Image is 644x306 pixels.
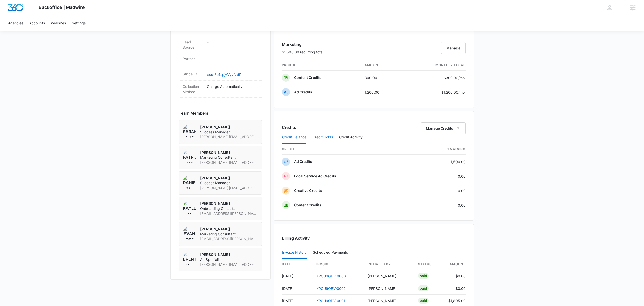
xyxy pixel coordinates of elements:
[179,53,262,68] div: Partner-
[282,235,466,241] h3: Billing Activity
[316,274,346,278] a: KPGU9OBV-0003
[294,174,336,179] p: Local Service Ad Credits
[179,36,262,53] div: Lead Source-
[200,257,258,262] span: Ad Specialist
[444,282,466,295] td: $0.00
[412,183,466,198] td: 0.00
[421,122,466,134] button: Manage Credits
[282,60,361,71] th: product
[312,259,364,270] th: invoice
[183,39,203,50] dt: Lead Source
[414,259,444,270] th: status
[282,49,323,55] p: $1,500.00 recurring total
[282,124,296,130] h3: Credits
[361,60,404,71] th: amount
[183,150,196,163] img: Patrick Harral
[316,286,346,291] a: KPGU9OBV-0002
[200,176,258,181] p: [PERSON_NAME]
[294,75,321,80] p: Content Credits
[361,85,404,99] td: 1,200.00
[200,201,258,206] p: [PERSON_NAME]
[282,131,306,144] button: Credit Balance
[200,180,258,186] span: Success Manager
[282,247,307,259] button: Invoice History
[294,159,312,164] p: Ad Credits
[200,186,258,191] span: [PERSON_NAME][EMAIL_ADDRESS][PERSON_NAME][DOMAIN_NAME]
[183,227,196,240] img: Evan Rodriguez
[412,198,466,212] td: 0.00
[26,15,48,31] a: Accounts
[183,201,196,214] img: Kaylee M Cordell
[458,76,466,80] span: /mo.
[207,56,258,62] p: -
[339,131,363,144] button: Credit Activity
[316,299,345,303] a: KPGU9OBV-0001
[200,206,258,211] span: Onboarding Consultant
[39,5,85,10] span: Backoffice | Madwire
[179,110,209,116] span: Team Members
[48,15,69,31] a: Websites
[200,150,258,155] p: [PERSON_NAME]
[183,71,203,77] dt: Stripe ID
[444,270,466,282] td: $0.00
[364,270,414,282] td: [PERSON_NAME]
[442,75,466,80] p: $300.00
[412,169,466,183] td: 0.00
[282,144,412,155] th: credit
[294,90,312,95] p: Ad Credits
[200,236,258,241] span: [EMAIL_ADDRESS][PERSON_NAME][DOMAIN_NAME]
[282,270,312,282] td: [DATE]
[183,56,203,62] dt: Partner
[294,202,321,208] p: Content Credits
[364,259,414,270] th: Initiated By
[5,15,26,31] a: Agencies
[183,176,196,189] img: Danielle Billington
[441,90,466,95] p: $1,200.00
[294,188,322,193] p: Creative Credits
[183,125,196,138] img: Sarah Gluchacki
[282,282,312,295] td: [DATE]
[207,39,258,45] p: -
[200,155,258,160] span: Marketing Consultant
[200,262,258,267] span: [PERSON_NAME][EMAIL_ADDRESS][PERSON_NAME][DOMAIN_NAME]
[179,68,262,81] div: Stripe IDcus_Se1spjvVyvfzdP
[183,252,196,265] img: Brent Avila
[200,252,258,257] p: [PERSON_NAME]
[418,285,429,291] div: Paid
[69,15,89,31] a: Settings
[313,131,333,144] button: Credit Holds
[444,259,466,270] th: amount
[441,42,466,54] button: Manage
[418,273,429,279] div: Paid
[200,130,258,135] span: Success Manager
[364,282,414,295] td: [PERSON_NAME]
[200,125,258,130] p: [PERSON_NAME]
[200,211,258,216] span: [EMAIL_ADDRESS][PERSON_NAME][DOMAIN_NAME]
[179,81,262,98] div: Collection MethodCharge Automatically
[200,227,258,232] p: [PERSON_NAME]
[207,84,258,89] p: Charge Automatically
[200,232,258,237] span: Marketing Consultant
[404,60,466,71] th: monthly total
[361,71,404,85] td: 300.00
[458,90,466,94] span: /mo.
[412,144,466,155] th: Remaining
[183,84,203,94] dt: Collection Method
[282,259,312,270] th: date
[200,134,258,139] span: [PERSON_NAME][EMAIL_ADDRESS][PERSON_NAME][DOMAIN_NAME]
[282,41,323,47] h3: Marketing
[200,160,258,165] span: [PERSON_NAME][EMAIL_ADDRESS][PERSON_NAME][DOMAIN_NAME]
[207,72,241,77] a: cus_Se1spjvVyvfzdP
[313,251,350,254] div: Scheduled Payments
[412,155,466,169] td: 1,500.00
[418,298,429,304] div: Paid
